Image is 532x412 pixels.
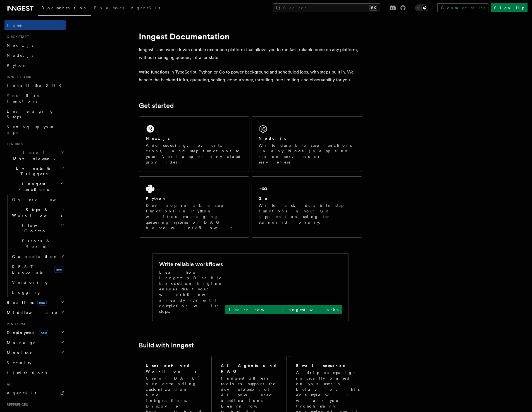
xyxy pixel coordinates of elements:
p: Write durable step functions in any Node.js app and run on servers or serverless. [259,143,355,165]
a: PythonDevelop reliable step functions in Python without managing queueing systems or DAG based wo... [139,176,249,238]
button: Inngest Functions [4,179,66,195]
button: Cancellation [10,252,66,262]
kbd: ⌘K [369,5,377,11]
span: Python [7,63,27,68]
button: Search...⌘K [273,3,380,12]
span: Middleware [4,310,58,315]
p: Inngest is an event-driven durable execution platform that allows you to run fast, reliable code ... [139,46,362,61]
span: Home [7,22,22,28]
span: AgentKit [7,391,36,395]
a: Install the SDK [4,80,66,91]
span: Inngest Functions [4,181,60,192]
button: Toggle dark mode [415,4,428,11]
span: Deployment [4,330,48,335]
p: Write functions in TypeScript, Python or Go to power background and scheduled jobs, with steps bu... [139,68,362,84]
a: Python [4,60,66,70]
button: Manage [4,338,66,348]
span: Install the SDK [7,83,65,88]
button: Events & Triggers [4,163,66,179]
span: Cancellation [10,254,58,259]
a: Build with Inngest [139,341,194,349]
button: Monitor [4,348,66,358]
a: Contact sales [437,3,488,12]
span: Overview [12,197,70,202]
span: AgentKit [131,6,160,10]
h2: Node.js [259,136,286,141]
span: Security [7,361,32,365]
button: Middleware [4,307,66,318]
span: new [37,300,47,306]
span: Your first Functions [7,93,40,103]
div: Inngest Functions [4,195,66,297]
h2: User-defined Workflows [146,363,205,374]
a: Setting up your app [4,122,66,138]
a: Overview [10,195,66,205]
p: Develop reliable step functions in Python without managing queueing systems or DAG based workflows. [146,203,242,231]
a: Get started [139,102,174,110]
a: GoWrite fast, durable step functions in your Go application using the standard library. [252,176,362,238]
a: Learn how Inngest works [225,305,342,314]
span: References [4,402,28,407]
span: new [39,330,48,336]
h2: AI Agents and RAG [221,363,281,374]
span: AI [4,382,10,387]
p: Add queueing, events, crons, and step functions to your Next app on any cloud provider. [146,143,242,165]
a: Next.jsAdd queueing, events, crons, and step functions to your Next app on any cloud provider. [139,116,249,172]
button: Errors & Retries [10,236,66,252]
p: Learn how Inngest's Durable Execution Engine ensures that your workflow already run until complet... [159,269,225,314]
h1: Inngest Documentation [139,31,362,41]
span: Inngest tour [4,75,31,79]
h2: Python [146,196,166,201]
span: Manage [4,340,36,345]
button: Flow Control [10,220,66,236]
h2: Next.js [146,136,170,141]
span: Monitor [4,350,33,356]
a: REST Endpointsnew [10,262,66,277]
span: Node.js [7,53,33,58]
span: Local Development [4,150,61,161]
p: Write fast, durable step functions in your Go application using the standard library. [259,203,355,225]
span: Quick start [4,35,29,39]
span: Errors & Retries [10,238,61,249]
a: Versioning [10,277,66,287]
span: REST Endpoints [12,264,43,274]
span: Realtime [4,300,47,305]
a: Security [4,358,66,368]
a: Leveraging Steps [4,106,66,122]
a: Node.js [4,50,66,60]
h2: Email sequence [296,363,346,368]
span: Features [4,142,23,146]
a: Node.jsWrite durable step functions in any Node.js app and run on servers or serverless. [252,116,362,172]
button: Realtimenew [4,297,66,307]
button: Deploymentnew [4,328,66,338]
span: Next.js [7,43,33,48]
h2: Go [259,196,269,201]
a: AgentKit [127,2,164,15]
a: Your first Functions [4,91,66,106]
span: Flow Control [10,222,61,234]
span: Limitations [7,371,47,375]
a: Sign Up [491,3,528,12]
a: Examples [91,2,127,15]
span: Steps & Workflows [10,207,62,218]
a: Next.js [4,40,66,50]
a: AgentKit [4,388,66,398]
span: Documentation [41,6,87,10]
h2: Write reliable workflows [159,260,223,268]
span: Logging [12,290,41,295]
span: Setting up your app [7,125,55,135]
a: Logging [10,287,66,297]
span: new [54,266,63,273]
button: Steps & Workflows [10,205,66,220]
span: Versioning [12,280,49,285]
button: Local Development [4,148,66,163]
span: Examples [94,6,124,10]
span: Platform [4,322,25,326]
a: Documentation [38,2,91,16]
span: Events & Triggers [4,165,61,177]
span: Leveraging Steps [7,109,54,119]
a: Home [4,20,66,30]
p: Learn how Inngest works [229,307,338,312]
a: Limitations [4,368,66,378]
